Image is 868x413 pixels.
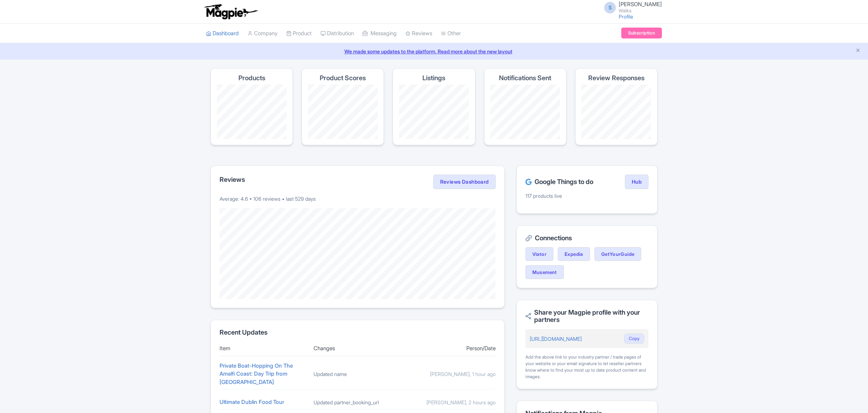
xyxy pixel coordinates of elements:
a: Company [247,24,278,44]
button: Close announcement [855,47,861,55]
p: Average: 4.6 • 106 reviews • last 529 days [220,195,496,203]
a: Distribution [320,24,354,44]
p: 117 products live [525,192,648,200]
small: Walks [619,8,662,13]
a: Other [441,24,461,44]
h4: Review Responses [588,74,644,82]
h2: Connections [525,234,648,242]
a: Dashboard [206,24,239,44]
button: Copy [624,334,644,344]
a: Reviews Dashboard [433,175,496,189]
a: Reviews [405,24,432,44]
div: Updated name [314,370,402,378]
div: Item [220,344,308,353]
h2: Google Things to do [525,178,593,185]
a: Ultimate Dublin Food Tour [220,398,284,405]
a: S [PERSON_NAME] Walks [600,1,662,13]
img: logo-ab69f6fb50320c5b225c76a69d11143b.png [202,4,259,20]
div: [PERSON_NAME], 2 hours ago [408,398,496,406]
div: Add the above link to your industry partner / trade pages of your website or your email signature... [525,354,648,380]
a: Expedia [558,247,590,261]
a: We made some updates to the platform. Read more about the new layout [4,48,864,55]
h4: Listings [422,74,445,82]
a: Product [286,24,312,44]
div: Updated partner_booking_url [314,398,402,406]
h4: Notifications Sent [499,74,551,82]
span: [PERSON_NAME] [619,1,662,8]
h4: Products [238,74,265,82]
a: Musement [525,265,564,279]
a: Hub [625,175,648,189]
h2: Recent Updates [220,329,496,336]
span: S [604,2,616,13]
a: Subscription [621,28,662,38]
a: GetYourGuide [594,247,642,261]
h4: Product Scores [320,74,366,82]
a: Profile [619,13,633,20]
h2: Share your Magpie profile with your partners [525,309,648,323]
div: Person/Date [408,344,496,353]
a: Viator [525,247,553,261]
a: Messaging [363,24,397,44]
div: Changes [314,344,402,353]
a: Private Boat-Hopping On The Amalfi Coast: Day Trip from [GEOGRAPHIC_DATA] [220,362,293,385]
a: [URL][DOMAIN_NAME] [530,336,582,342]
div: [PERSON_NAME], 1 hour ago [408,370,496,378]
h2: Reviews [220,176,245,183]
